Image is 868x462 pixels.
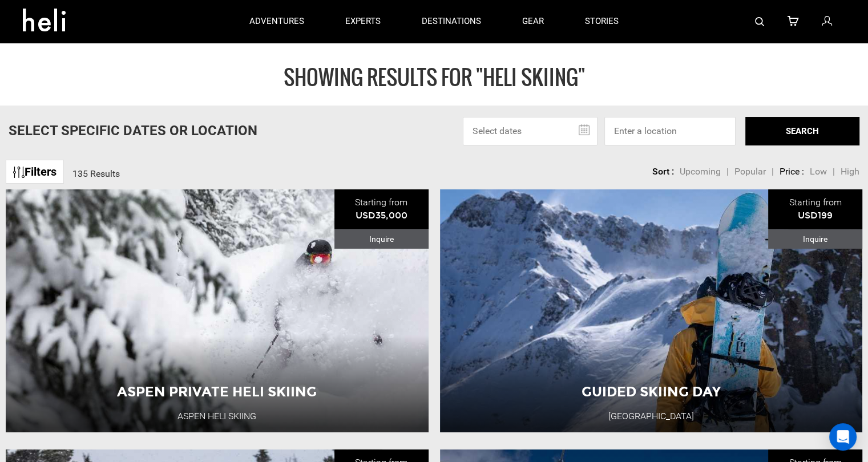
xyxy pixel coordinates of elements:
[780,165,804,179] li: Price :
[726,165,729,179] li: |
[652,165,674,179] li: Sort :
[833,165,835,179] li: |
[680,166,721,177] span: Upcoming
[9,121,257,140] p: Select Specific Dates Or Location
[345,15,381,27] p: experts
[6,160,64,184] a: Filters
[755,17,764,26] img: search-bar-icon.svg
[604,117,736,145] input: Enter a location
[422,15,481,27] p: destinations
[810,166,827,177] span: Low
[745,117,859,145] button: SEARCH
[841,166,859,177] span: High
[72,168,120,179] span: 135 Results
[734,166,766,177] span: Popular
[463,117,597,145] input: Select dates
[249,15,304,27] p: adventures
[829,423,857,451] div: Open Intercom Messenger
[13,167,25,178] img: btn-icon.svg
[772,165,774,179] li: |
